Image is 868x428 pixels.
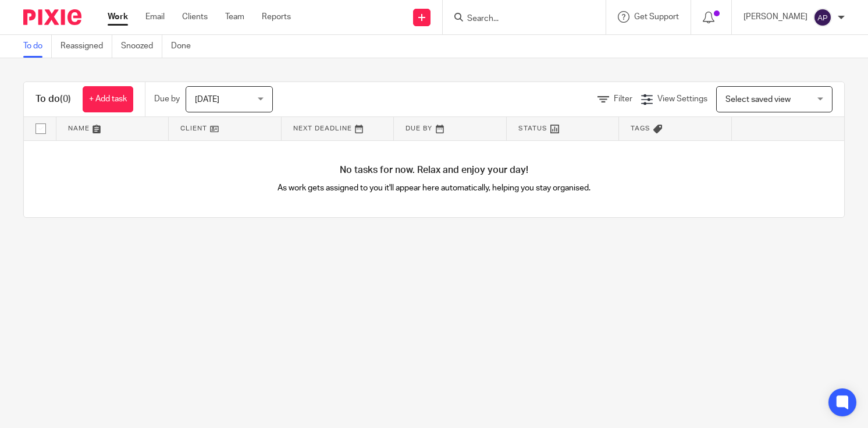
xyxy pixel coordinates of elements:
[634,13,679,21] span: Get Support
[121,35,162,58] a: Snoozed
[83,86,133,112] a: + Add task
[466,14,571,24] input: Search
[725,95,791,104] span: Select saved view
[60,94,71,104] span: (0)
[262,11,291,23] a: Reports
[154,93,180,105] p: Due by
[61,35,112,58] a: Reassigned
[35,93,71,105] h1: To do
[614,95,632,103] span: Filter
[657,95,707,103] span: View Settings
[108,11,128,23] a: Work
[631,125,650,132] span: Tags
[813,8,832,27] img: svg%3E
[145,11,165,23] a: Email
[171,35,200,58] a: Done
[195,95,219,104] span: [DATE]
[23,35,52,58] a: To do
[229,182,639,194] p: As work gets assigned to you it'll appear here automatically, helping you stay organised.
[744,11,807,23] p: [PERSON_NAME]
[24,164,844,176] h4: No tasks for now. Relax and enjoy your day!
[23,9,81,25] img: Pixie
[182,11,208,23] a: Clients
[225,11,244,23] a: Team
